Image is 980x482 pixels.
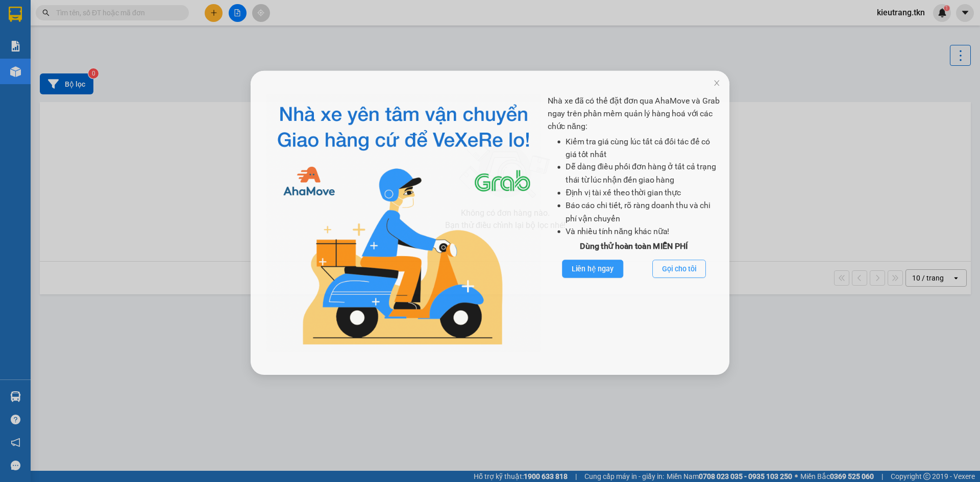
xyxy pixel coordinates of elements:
li: Báo cáo chi tiết, rõ ràng doanh thu và chi phí vận chuyển [575,195,749,224]
img: logo [239,78,547,368]
div: Nhà xe đã có thể đặt đơn qua AhaMove và Grab ngay trên phần mềm quản lý hàng hoá với các chức năng: [555,78,749,368]
li: Dễ dàng điều phối đơn hàng ở tất cả trạng thái từ lúc nhận đến giao hàng [575,152,749,181]
button: Liên hệ ngay [571,264,640,284]
div: Dùng thử hoàn toàn MIỄN PHÍ [555,241,749,256]
span: close [741,61,749,69]
span: Liên hệ ngay [582,268,629,281]
li: Kiểm tra giá cùng lúc tất cả đối tác để có giá tốt nhất [575,123,749,153]
li: Định vị tài xế theo thời gian thực [575,181,749,195]
li: Và nhiều tính năng khác nữa! [575,224,749,239]
button: Gọi cho tôi [673,264,733,284]
span: Gọi cho tôi [683,268,722,281]
button: Close [731,51,759,80]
